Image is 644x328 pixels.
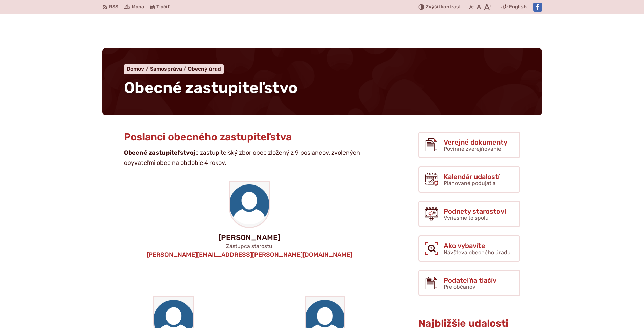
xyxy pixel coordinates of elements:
span: English [509,3,527,11]
p: [PERSON_NAME] [113,234,386,242]
a: Domov [127,66,150,72]
a: Podnety starostovi Vyriešme to spolu [418,201,520,227]
a: Samospráva [150,66,188,72]
span: Tlačiť [156,4,170,10]
a: English [508,3,528,11]
span: kontrast [426,4,461,10]
span: Domov [127,66,144,72]
span: RSS [109,3,118,11]
span: Kalendár udalostí [444,173,500,180]
a: Obecný úrad [188,66,221,72]
span: Samospráva [150,66,182,72]
p: je zastupiteľský zbor obce zložený z 9 poslancov, zvolených obyvateľmi obce na obdobie 4 rokov. [124,148,364,168]
span: Vyriešme to spolu [444,215,489,221]
a: Ako vybavíte Návšteva obecného úradu [418,235,520,262]
a: Kalendár udalostí Plánované podujatia [418,166,520,193]
p: Zástupca starostu [113,243,386,249]
a: [PERSON_NAME][EMAIL_ADDRESS][PERSON_NAME][DOMAIN_NAME] [146,251,353,259]
strong: Obecné zastupiteľstvo [124,149,194,156]
img: 146-1468479_my-profile-icon-blank-profile-picture-circle-hd [230,182,269,227]
span: Podnety starostovi [444,207,506,215]
span: Návšteva obecného úradu [444,249,511,256]
span: Povinné zverejňovanie [444,146,501,152]
span: Pre občanov [444,284,475,290]
span: Poslanci obecného zastupiteľstva [124,131,292,143]
span: Plánované podujatia [444,180,496,187]
span: Ako vybavíte [444,242,511,249]
a: Podateľňa tlačív Pre občanov [418,270,520,296]
span: Zvýšiť [426,4,441,10]
span: Podateľňa tlačív [444,277,496,284]
span: Obecné zastupiteľstvo [124,79,298,97]
img: Prejsť na Facebook stránku [533,3,542,12]
a: Verejné dokumenty Povinné zverejňovanie [418,132,520,158]
span: Verejné dokumenty [444,138,507,146]
span: Mapa [132,3,144,11]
